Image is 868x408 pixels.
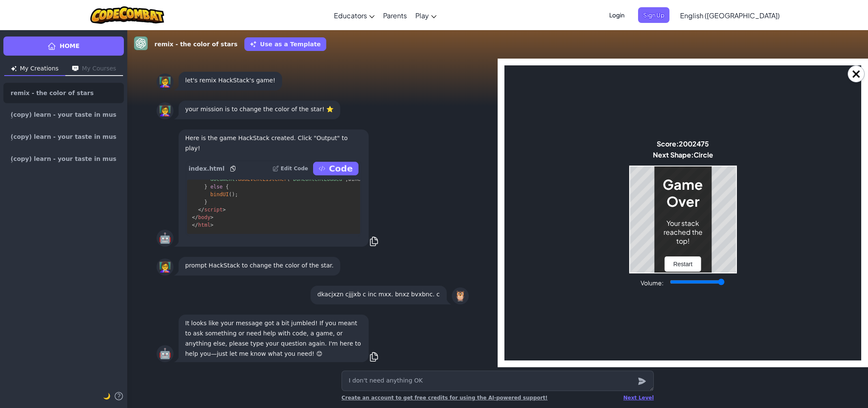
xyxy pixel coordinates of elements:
span: (copy) learn - your taste in music [11,134,117,141]
button: My Creations [4,62,65,76]
span: Play [415,11,429,20]
a: (copy) learn - your taste in music [3,105,124,125]
div: Score: [148,74,209,83]
span: } [204,184,207,190]
button: Sign Up [638,7,669,23]
span: 🌙 [103,393,110,400]
span: English ([GEOGRAPHIC_DATA]) [680,11,780,20]
span: index.html [189,164,225,173]
a: (copy) learn - your taste in music [3,127,124,147]
span: Educators [334,11,367,20]
div: Next Shape: [148,85,209,94]
span: ) [232,191,235,197]
span: } [204,199,207,205]
button: Edit Code [272,162,308,175]
div: 🦉 [452,287,469,304]
img: Icon [11,66,17,71]
span: Create an account to get free credits for using the AI-powered support! [342,395,548,401]
a: remix - the color of stars [3,83,124,103]
a: Play [411,4,441,27]
button: Restart [160,191,196,206]
p: dkacjxzn cjjjxb c inc mxx. bnxz bvxbnc. c [317,289,440,299]
a: English ([GEOGRAPHIC_DATA]) [676,4,784,27]
span: else [210,184,223,190]
p: It looks like your message got a bit jumbled! If you meant to ask something or need help with cod... [185,318,362,359]
span: 2002475 [174,74,204,83]
img: Icon [72,66,78,71]
div: 🤖 [157,230,174,247]
span: ( [229,191,232,197]
span: ; [235,191,238,197]
a: Educators [330,4,379,27]
span: > [210,214,213,220]
button: Use as a Template [244,37,326,51]
span: { [226,184,229,190]
p: Code [329,163,353,174]
p: Here is the game HackStack created. Click "Output" to play! [185,133,362,153]
span: </ [198,207,204,213]
a: (copy) learn - your taste in music [3,149,124,169]
p: Edit Code [281,165,308,172]
span: (copy) learn - your taste in music [11,156,117,163]
p: let's remix HackStack's game! [185,75,276,85]
div: 🤖 [157,345,174,362]
span: (copy) learn - your taste in music [11,112,117,118]
button: Login [604,7,630,23]
div: 👩‍🏫 [157,73,174,90]
span: </ [192,222,198,228]
span: </ [192,214,198,220]
p: Your stack reached the top! [158,153,199,180]
label: Volume: [136,214,159,221]
span: remix - the color of stars [11,90,94,96]
p: prompt HackStack to change the color of the star. [185,260,334,270]
button: Code [313,162,358,175]
a: Home [3,37,124,56]
span: body [198,214,210,220]
a: Parents [379,4,411,27]
span: script [204,207,222,213]
div: 👩‍🏫 [157,102,174,119]
span: > [223,207,226,213]
p: your mission is to change the color of the star! ⭐ [185,104,334,114]
div: Next Level [623,394,654,401]
strong: remix - the color of stars [154,40,238,49]
span: Circle [189,85,209,94]
span: bindUI [210,191,229,197]
button: 🌙 [103,391,110,401]
span: html [198,222,210,228]
div: 👩‍🏫 [157,259,174,276]
h1: Game Over [158,110,199,144]
img: CodeCombat logo [90,6,165,24]
button: Close [848,65,865,82]
span: Home [59,42,79,51]
span: > [210,222,213,228]
img: GPT-4 [134,37,148,50]
button: My Courses [65,62,123,76]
